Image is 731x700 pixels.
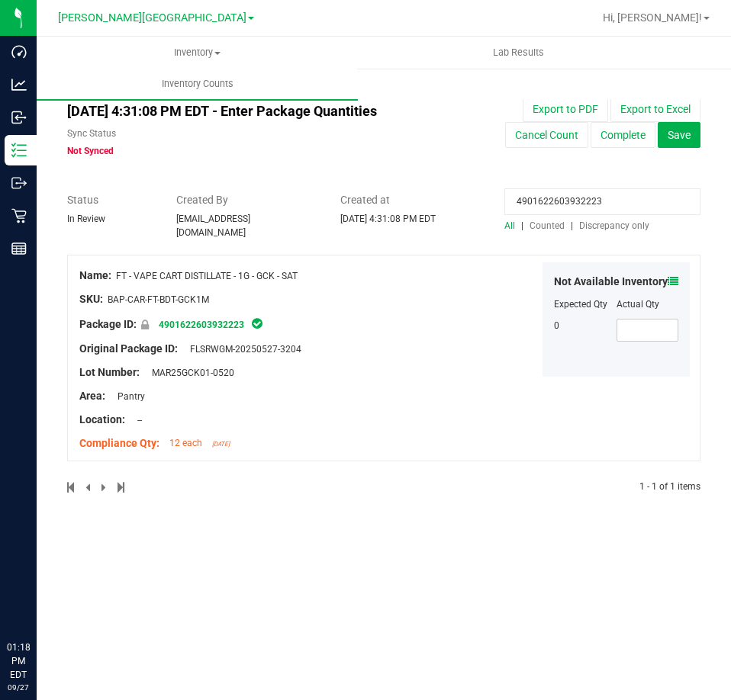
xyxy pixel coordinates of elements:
[11,175,27,191] inline-svg: Outbound
[11,241,27,256] inline-svg: Reports
[7,641,30,682] p: 01:18 PM EDT
[11,77,27,92] inline-svg: Analytics
[67,214,105,224] span: In Review
[141,77,254,91] span: Inventory Counts
[504,188,700,215] input: Type item name or package id
[521,220,523,231] span: |
[79,366,140,378] span: Lot Number:
[169,438,202,448] span: 12 each
[358,37,679,69] a: Lab Results
[504,220,515,231] span: All
[67,482,76,493] span: Move to first page
[79,413,125,425] span: Location:
[212,441,230,448] span: [DATE]
[530,220,565,231] span: Counted
[159,319,244,330] a: 4901622603932223
[617,297,679,311] div: Actual Qty
[523,96,608,122] button: Export to PDF
[37,46,357,59] span: Inventory
[7,682,30,693] p: 09/27
[176,214,250,238] span: [EMAIL_ADDRESS][DOMAIN_NAME]
[182,344,301,355] span: FLSRWGM-20250527-3204
[505,122,588,148] button: Cancel Count
[11,143,27,158] inline-svg: Inventory
[472,46,565,59] span: Lab Results
[101,482,108,493] span: Next
[591,122,655,148] button: Complete
[116,271,298,281] span: FT - VAPE CART DISTILLATE - 1G - GCK - SAT
[79,437,159,449] span: Compliance Qty:
[504,220,521,231] a: All
[79,390,105,402] span: Area:
[144,368,234,378] span: MAR25GCK01-0520
[58,11,246,24] span: [PERSON_NAME][GEOGRAPHIC_DATA]
[67,104,427,119] h4: [DATE] 4:31:08 PM EDT - Enter Package Quantities
[37,68,358,100] a: Inventory Counts
[79,318,137,330] span: Package ID:
[579,220,649,231] span: Discrepancy only
[526,220,571,231] a: Counted
[108,294,209,305] span: BAP-CAR-FT-BDT-GCK1M
[67,192,153,208] span: Status
[79,269,111,281] span: Name:
[340,214,436,224] span: [DATE] 4:31:08 PM EDT
[11,110,27,125] inline-svg: Inbound
[79,342,178,355] span: Original Package ID:
[45,576,63,594] iframe: Resource center unread badge
[15,578,61,624] iframe: Resource center
[118,482,124,493] span: Move to last page
[11,208,27,223] inline-svg: Retail
[79,293,103,305] span: SKU:
[554,297,617,311] div: Expected Qty
[668,129,691,141] span: Save
[571,220,573,231] span: |
[250,316,264,331] span: In Sync
[610,96,700,122] button: Export to Excel
[658,122,700,148] button: Save
[37,37,358,69] a: Inventory
[110,391,145,402] span: Pantry
[85,482,92,493] span: Previous
[130,415,142,425] span: --
[639,481,700,492] span: 1 - 1 of 1 items
[11,44,27,59] inline-svg: Dashboard
[67,146,114,156] span: Not Synced
[554,274,668,290] span: Not Available Inventory
[575,220,649,231] a: Discrepancy only
[554,319,617,332] div: 0
[176,192,317,208] span: Created By
[340,192,481,208] span: Created at
[67,127,116,140] label: Sync Status
[603,11,702,24] span: Hi, [PERSON_NAME]!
